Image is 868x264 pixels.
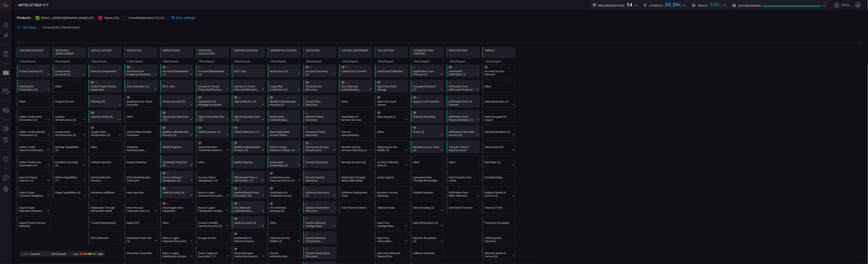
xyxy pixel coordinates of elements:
[160,140,193,153] div: T1112: Modify Registry
[91,85,117,91] div: Exploit Public-Facing Application
[234,100,260,106] div: Hide Artifacts (14)
[411,201,444,214] div: T1132: Data Encoding (Not covered)
[53,140,86,153] div: T1587: Develop Capabilities (Not covered)
[17,186,50,199] div: T1596: Search Open Technical Databases (Not covered)
[196,216,229,229] div: T1543: Create or Modify System Process (Not covered)
[17,201,50,214] div: T1593: Search Open Websites/Domains (Not covered)
[160,156,193,168] div: T1053: Scheduled Task/Job
[449,100,475,106] div: Exfiltration Over C2 Channel
[482,80,515,92] div: Other (Not covered)
[17,65,50,77] div: T1595: Active Scanning
[127,115,153,121] div: Other
[449,115,475,121] div: Exfiltration Over Physical Medium (1)
[446,47,480,65] div: TA0010: Exfiltration
[303,110,337,123] div: T1135: Network Share Discovery
[124,125,158,138] div: T1651: Cloud Administration Command (Not covered)
[375,231,408,244] div: T1213: Data from Information Repositories (Not covered)
[339,58,372,65] div: 10 techniques
[88,156,122,168] div: T1659: Content Injection (Not covered)
[160,186,193,199] div: T1078: Valid Accounts
[411,80,444,92] div: T1573: Encrypted Channel
[124,47,158,65] div: TA0002: Execution
[375,201,408,214] div: T1115: Clipboard Data (Not covered)
[17,58,50,65] div: 11 techniques
[196,80,229,92] div: T1484: Domain or Tenant Policy Modification
[306,85,332,91] div: Cloud Service Discovery
[446,65,480,77] div: T1020: Automated Exfiltration
[88,186,122,199] div: T1200: Hardware Additions (Not covered)
[270,115,296,121] div: Multi-Factor Authentication Request Generation
[196,47,229,65] div: TA0004: Privilege Escalation
[446,80,480,92] div: T1048: Exfiltration Over Alternative Protocol
[196,58,229,65] div: 15 techniques
[270,100,296,106] div: Modify Authentication Process (9)
[196,125,229,138] div: T1078: Valid Accounts
[160,95,193,108] div: T1136: Create Account
[377,85,403,91] div: Data from Cloud Storage
[482,140,515,153] div: T1491: Defacement (Not covered)
[91,70,117,76] div: Drive-by Compromise
[267,140,301,153] div: T1558: Steal or Forge Kerberos Tickets
[411,47,444,65] div: TA0011: Command and Control
[449,49,467,52] div: Exfiltration
[124,216,158,229] div: T1106: Native API (Not covered)
[53,186,86,199] div: T1608: Stage Capabilities (Not covered)
[303,231,337,244] div: T1049: System Network Connections Discovery
[196,201,229,214] div: T1037: Boot or Logon Initialization Scripts (Not covered)
[124,65,158,77] div: T1059: Command and Scripting Interpreter
[375,47,408,65] div: TA0009: Collection
[339,140,372,153] div: T1563: Remote Service Session Hijacking (Not covered)
[411,65,444,77] div: T1071: Application Layer Protocol
[124,140,158,153] div: T1609: Container Administration Command (Not covered)
[196,140,229,153] div: T1548: Abuse Elevation Control Mechanism
[104,16,119,20] span: Falcon (CS)
[234,115,260,121] div: Hijack Execution Flow (12)
[160,171,193,183] div: T1505: Server Software Component
[53,156,86,168] div: T1585: Establish Accounts (Not covered)
[17,125,50,138] div: T1589: Gather Victim Identity Information (Not covered)
[19,70,45,76] div: Active Scanning (3)
[270,85,296,91] div: Forge Web Credentials (2)
[91,100,117,106] div: Phishing (4)
[162,100,189,106] div: Create Account (3)
[162,70,189,76] div: Account Manipulation (7)
[55,100,81,106] div: Acquire Access
[88,110,122,123] div: T1078: Valid Accounts
[19,115,45,121] div: Gather Victim Host Information (4)
[17,47,50,65] div: TA0043: Reconnaissance
[485,49,495,52] div: Impact
[196,110,229,123] div: T1574: Hijack Execution Flow
[267,110,301,123] div: T1621: Multi-Factor Authentication Request Generation
[198,115,224,121] div: Hijack Execution Flow (12)
[53,80,86,92] div: Other (Not covered)
[446,156,480,168] div: Other (Not covered)
[196,95,229,108] div: T1068: Exploitation for Privilege Escalation
[163,49,180,52] div: Persistence
[88,201,122,214] div: T1091: Replication Through Removable Media (Not covered)
[485,85,511,91] div: Other
[482,65,515,77] div: T1531: Account Access Removal
[411,95,444,108] div: T1105: Ingress Tool Transfer
[127,49,142,52] div: Execution
[124,186,158,199] div: T1674: Input Injection (Not covered)
[88,47,122,65] div: TA0001: Initial Access
[232,110,265,123] div: T1574: Hijack Execution Flow
[129,16,165,20] span: CrowdStrikeFalcon-CO (CS)
[232,156,265,168] div: T1112: Modify Registry
[124,156,158,168] div: T1610: Deploy Container (Not covered)
[232,125,265,138] div: T1562: Impair Defenses
[17,110,50,123] div: T1592: Gather Victim Host Information (Not covered)
[482,171,515,183] div: T1667: Email Bombing (Not covered)
[303,247,337,259] div: T1033: System Owner/User Discovery
[17,25,36,29] button: All Filters
[196,231,229,244] div: T1611: Escape to Host (Not covered)
[339,171,372,183] div: T1091: Replication Through Removable Media (Not covered)
[482,216,515,229] div: T1495: Firmware Corruption (Not covered)
[17,80,50,92] div: T1598: Phishing for Information
[55,85,81,91] div: Other
[88,216,122,229] div: T1199: Trusted Relationship (Not covered)
[411,140,444,153] div: T1219: Remote Access Tools
[127,70,153,76] div: Command and Scripting Interpreter (12)
[88,65,122,77] div: T1189: Drive-by Compromise
[267,65,301,77] div: T1110: Brute Force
